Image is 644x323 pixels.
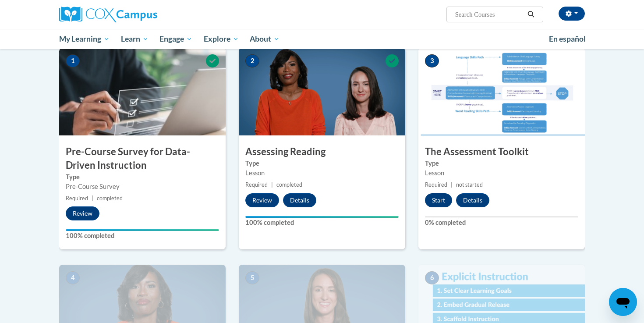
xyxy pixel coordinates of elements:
[239,145,405,159] h3: Assessing Reading
[418,48,585,135] img: Course Image
[425,181,447,188] span: Required
[239,48,405,135] img: Course Image
[59,7,226,22] a: Cox Campus
[271,181,273,188] span: |
[59,48,226,135] img: Course Image
[418,145,585,159] h3: The Assessment Toolkit
[66,231,219,241] label: 100% completed
[425,54,439,67] span: 3
[204,34,239,44] span: Explore
[66,54,80,67] span: 1
[244,29,286,49] a: About
[454,9,524,20] input: Search Courses
[245,181,268,188] span: Required
[559,7,585,21] button: Account Settings
[549,34,586,43] span: En español
[245,168,399,178] div: Lesson
[53,29,115,49] a: My Learning
[425,193,452,207] button: Start
[245,218,399,227] label: 100% completed
[425,271,439,284] span: 6
[97,195,123,202] span: completed
[609,288,637,316] iframe: Button to launch messaging window
[159,34,192,44] span: Engage
[543,30,591,48] a: En español
[524,9,538,20] button: Search
[92,195,93,202] span: |
[283,193,316,207] button: Details
[245,271,259,284] span: 5
[66,229,219,231] div: Your progress
[425,168,578,178] div: Lesson
[425,159,578,168] label: Type
[121,34,149,44] span: Learn
[456,181,483,188] span: not started
[425,218,578,227] label: 0% completed
[46,29,598,49] div: Main menu
[59,145,226,172] h3: Pre-Course Survey for Data-Driven Instruction
[245,159,399,168] label: Type
[245,54,259,67] span: 2
[59,7,157,22] img: Cox Campus
[250,34,280,44] span: About
[115,29,154,49] a: Learn
[66,182,219,192] div: Pre-Course Survey
[154,29,198,49] a: Engage
[66,271,80,284] span: 4
[451,181,453,188] span: |
[456,193,489,207] button: Details
[276,181,302,188] span: completed
[245,193,279,207] button: Review
[66,206,99,220] button: Review
[245,216,399,218] div: Your progress
[66,172,219,182] label: Type
[198,29,244,49] a: Explore
[59,34,110,44] span: My Learning
[66,195,88,202] span: Required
